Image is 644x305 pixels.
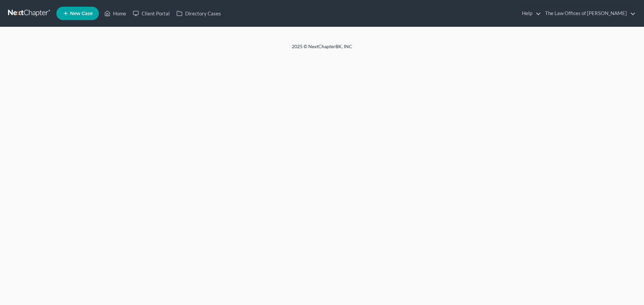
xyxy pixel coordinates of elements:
[173,7,224,19] a: Directory Cases
[131,43,513,55] div: 2025 © NextChapterBK, INC
[101,7,129,19] a: Home
[56,7,99,20] new-legal-case-button: New Case
[542,7,636,19] a: The Law Offices of [PERSON_NAME]
[129,7,173,19] a: Client Portal
[519,7,541,19] a: Help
